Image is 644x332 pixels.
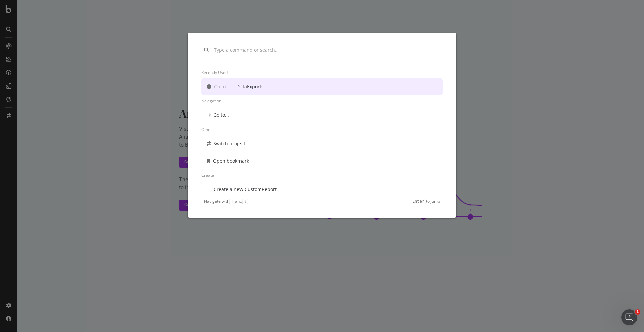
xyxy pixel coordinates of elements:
div: DataExports [236,83,264,90]
div: Open bookmark [213,158,249,164]
div: Navigation [201,95,443,106]
div: Navigate with and [204,198,248,204]
div: Recently used [201,67,443,78]
kbd: Enter [411,199,426,204]
kbd: ↓ [242,199,248,204]
iframe: Intercom live chat [621,309,637,325]
div: › [232,83,234,90]
div: Create a new CustomReport [214,186,277,193]
div: Other [201,124,443,135]
span: 1 [635,309,640,315]
div: Create [201,170,443,181]
div: modal [188,33,456,218]
div: Go to... [213,112,229,118]
div: Go to... [214,83,230,90]
div: to jump [411,198,440,204]
input: Type a command or search… [214,47,440,53]
div: Switch project [213,140,245,147]
kbd: ↑ [229,199,235,204]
